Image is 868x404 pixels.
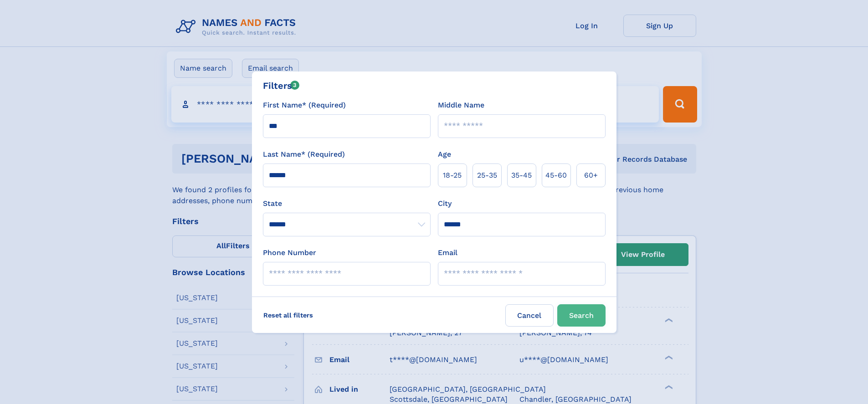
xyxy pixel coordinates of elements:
[263,79,300,92] div: Filters
[263,100,346,111] label: First Name* (Required)
[511,170,532,181] span: 35‑45
[443,170,462,181] span: 18‑25
[263,198,431,209] label: State
[505,304,554,327] label: Cancel
[438,247,457,258] label: Email
[584,170,598,181] span: 60+
[263,247,316,258] label: Phone Number
[263,149,345,160] label: Last Name* (Required)
[438,149,451,160] label: Age
[438,100,484,111] label: Middle Name
[545,170,567,181] span: 45‑60
[438,198,452,209] label: City
[477,170,497,181] span: 25‑35
[557,304,606,327] button: Search
[257,304,319,326] label: Reset all filters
